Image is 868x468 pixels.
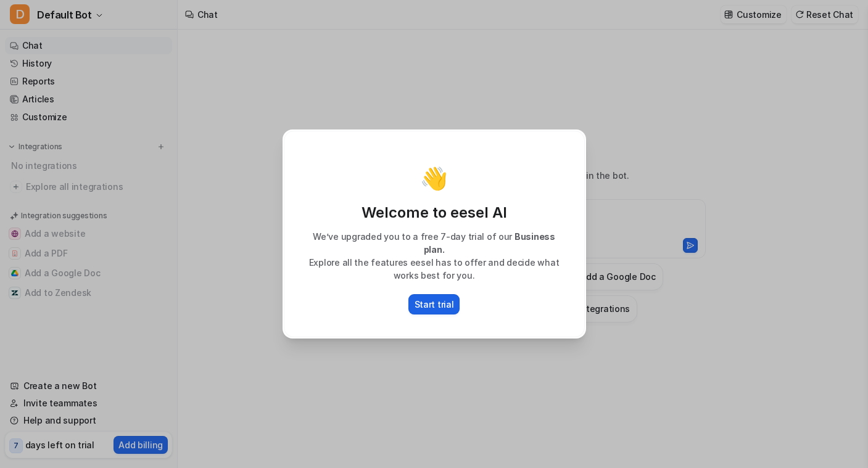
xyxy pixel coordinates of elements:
p: 👋 [420,166,448,191]
p: We’ve upgraded you to a free 7-day trial of our [297,230,572,256]
p: Welcome to eesel AI [297,203,572,223]
button: Start trial [408,294,460,314]
p: Explore all the features eesel has to offer and decide what works best for you. [297,256,572,282]
p: Start trial [415,298,454,311]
